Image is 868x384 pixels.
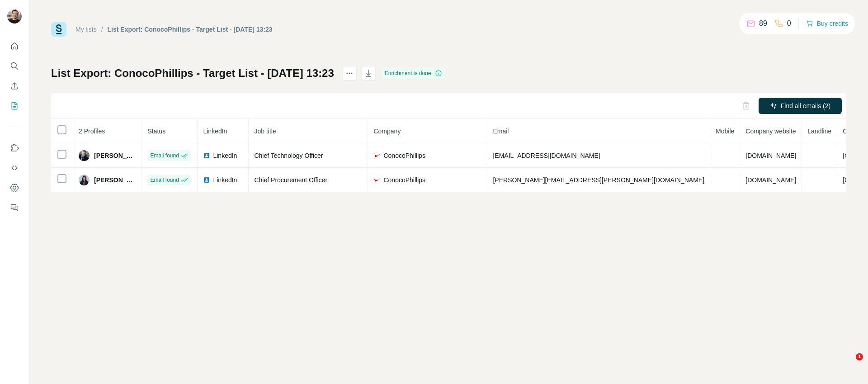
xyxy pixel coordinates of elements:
img: company-logo [373,176,381,184]
img: Surfe Logo [51,22,66,37]
div: Enrichment is done [382,68,445,79]
span: [EMAIL_ADDRESS][DOMAIN_NAME] [493,152,600,159]
h1: List Export: ConocoPhillips - Target List - [DATE] 13:23 [51,66,334,81]
span: Email found [150,176,179,184]
button: Enrich CSV [7,78,22,94]
span: [PERSON_NAME] [94,151,136,160]
span: [DOMAIN_NAME] [745,176,796,184]
p: 0 [787,18,791,29]
button: actions [342,66,357,81]
img: Avatar [7,9,22,24]
span: LinkedIn [213,175,237,185]
span: Find all emails (2) [781,101,830,110]
span: Mobile [716,128,734,135]
span: [DOMAIN_NAME] [745,152,796,159]
span: Chief Technology Officer [254,152,323,159]
span: ConocoPhillips [383,175,425,185]
button: Find all emails (2) [759,98,842,114]
span: Email [493,128,509,135]
span: Landline [807,128,831,135]
span: [PERSON_NAME][EMAIL_ADDRESS][PERSON_NAME][DOMAIN_NAME] [493,176,704,184]
button: Use Surfe API [7,160,22,176]
span: Company website [745,128,796,135]
a: My lists [75,26,97,33]
div: List Export: ConocoPhillips - Target List - [DATE] 13:23 [108,25,273,34]
li: / [101,25,103,34]
span: [PERSON_NAME] [94,175,136,185]
button: Buy credits [806,17,848,30]
button: My lists [7,98,22,114]
span: ConocoPhillips [383,151,425,160]
span: LinkedIn [203,128,227,135]
button: Quick start [7,38,22,54]
img: LinkedIn logo [203,152,210,159]
img: Avatar [79,175,90,185]
span: Country [843,128,865,135]
button: Feedback [7,199,22,216]
span: Company [373,128,401,135]
span: Email found [150,152,179,160]
span: Status [147,128,165,135]
span: LinkedIn [213,151,237,160]
img: Avatar [79,150,90,161]
iframe: Intercom live chat [837,353,859,375]
img: company-logo [373,152,381,159]
span: 1 [856,353,863,360]
p: 89 [759,18,767,29]
button: Dashboard [7,180,22,196]
img: LinkedIn logo [203,176,210,184]
span: 2 Profiles [79,128,105,135]
span: Chief Procurement Officer [254,176,327,184]
button: Use Surfe on LinkedIn [7,140,22,156]
span: Job title [254,128,276,135]
button: Search [7,58,22,74]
